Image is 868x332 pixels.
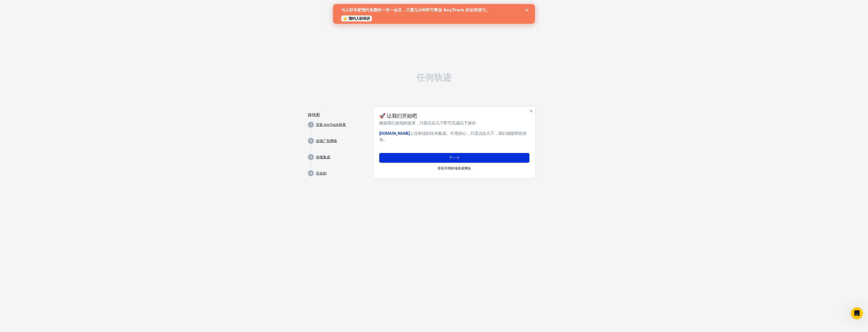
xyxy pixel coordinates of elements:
[449,156,460,160] font: 下一个
[416,73,452,83] font: 任何轨迹
[308,113,320,117] font: 路线图
[379,165,529,172] button: 尝试不同的域名或网址
[438,166,471,170] font: 尝试不同的域名或网址
[316,154,330,160] a: 连接集成
[316,138,337,144] a: 连接广告网络
[316,122,346,127] a: 安装 AnyTrack 标签
[379,121,476,125] font: 根据我们发现的技术，只需点击几下即可完成以下操作
[316,139,337,143] font: 连接广告网络
[379,131,527,142] font: 。不用担心，只需点击几下，我们就能帮您添加。
[379,153,529,163] button: 下一个
[379,113,417,119] font: 🚀 让我们开始吧
[410,131,446,136] font: 上没有找到任何集成
[379,131,410,136] font: [DOMAIN_NAME]
[316,171,327,176] a: 完全的
[310,171,312,175] text: 4
[316,155,330,159] font: 连接集成
[310,123,312,126] text: 1
[310,155,312,159] text: 3
[333,4,535,24] iframe: Intercom 实时聊天横幅
[310,139,312,143] text: 2
[316,171,327,175] font: 完全的
[851,307,863,319] iframe: 对讲机实时聊天
[316,123,346,127] font: 安装 AnyTrack 标签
